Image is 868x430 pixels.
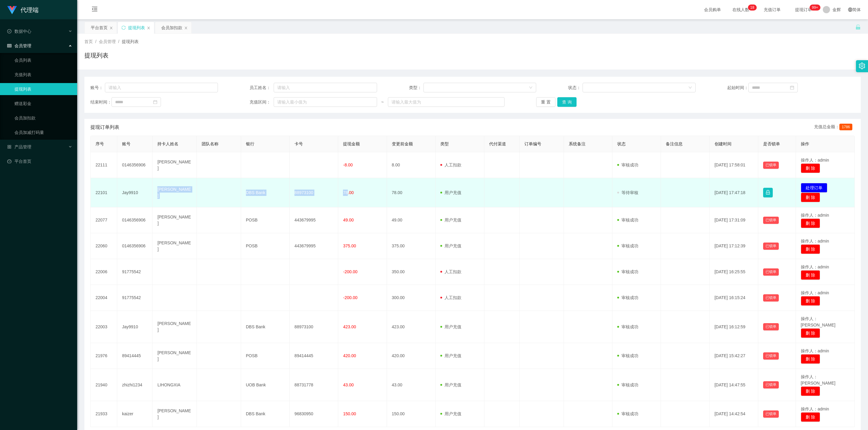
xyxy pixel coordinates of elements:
[343,162,353,167] span: -8.00
[387,343,436,369] td: 420.00
[7,144,31,149] span: 产品管理
[118,39,119,44] span: /
[343,141,360,146] span: 提现金额
[99,39,116,44] span: 会员管理
[859,63,865,69] i: 图标: setting
[91,207,117,233] td: 22077
[7,43,31,48] span: 会员管理
[250,85,274,91] span: 员工姓名：
[91,401,117,427] td: 21933
[801,354,820,364] button: 删 除
[7,44,11,48] i: 图标: table
[7,29,11,33] i: 图标: check-circle-o
[392,141,413,146] span: 变更前金额
[710,152,758,178] td: [DATE] 17:58:01
[801,141,809,146] span: 操作
[810,5,820,11] sup: 1153
[617,353,638,358] span: 审核成功
[121,26,126,30] i: 图标: sync
[839,124,852,130] span: 1786
[715,141,731,146] span: 创建时间
[117,233,153,259] td: 0146356906
[568,85,583,91] span: 状态：
[343,243,356,248] span: 375.00
[128,22,145,33] div: 提现列表
[90,99,112,105] span: 结束时间：
[710,178,758,207] td: [DATE] 17:47:18
[153,233,197,259] td: [PERSON_NAME]
[617,243,638,248] span: 审核成功
[91,22,108,33] div: 平台首页
[14,112,72,124] a: 会员加扣款
[710,233,758,259] td: [DATE] 17:12:39
[409,85,423,91] span: 类型：
[763,352,779,360] button: 已锁单
[617,141,626,146] span: 状态
[688,86,692,90] i: 图标: down
[343,190,354,195] span: 78.00
[14,83,72,95] a: 提现列表
[801,374,835,385] span: 操作人：[PERSON_NAME]
[117,311,153,343] td: Jay9910
[343,382,354,387] span: 43.00
[117,178,153,207] td: Jay9910
[290,233,338,259] td: 443679995
[440,411,461,416] span: 用户充值
[184,26,188,30] i: 图标: close
[763,268,779,276] button: 已锁单
[14,126,72,138] a: 会员加减打码量
[801,316,835,327] span: 操作人：[PERSON_NAME]
[241,369,290,401] td: UOB Bank
[241,343,290,369] td: POSB
[666,141,683,146] span: 备注信息
[790,85,794,90] i: 图标: calendar
[524,141,541,146] span: 订单编号
[763,162,779,169] button: 已锁单
[91,233,117,259] td: 22060
[290,343,338,369] td: 89414445
[710,207,758,233] td: [DATE] 17:31:09
[710,343,758,369] td: [DATE] 15:42:27
[617,295,638,300] span: 审核成功
[440,324,461,329] span: 用户充值
[710,285,758,311] td: [DATE] 16:15:24
[387,178,436,207] td: 78.00
[763,141,780,146] span: 是否锁单
[440,162,461,167] span: 人工扣款
[855,24,861,30] i: 图标: unlock
[91,259,117,285] td: 22006
[241,233,290,259] td: POSB
[617,324,638,329] span: 审核成功
[748,5,756,11] sup: 18
[617,411,638,416] span: 审核成功
[14,54,72,66] a: 会员列表
[246,141,254,146] span: 银行
[7,6,17,14] img: logo.9652507e.png
[801,407,829,411] span: 操作人：admin
[117,207,153,233] td: 0146356906
[440,382,461,387] span: 用户充值
[440,269,461,274] span: 人工扣款
[122,141,131,146] span: 账号
[294,141,303,146] span: 卡号
[801,163,820,173] button: 删 除
[763,294,779,302] button: 已锁单
[750,5,752,11] p: 1
[801,218,820,228] button: 删 除
[763,188,773,197] button: 图标: lock
[343,269,357,274] span: -200.00
[763,217,779,224] button: 已锁单
[153,152,197,178] td: [PERSON_NAME]
[801,328,820,338] button: 删 除
[161,22,182,33] div: 会员加扣款
[7,145,11,149] i: 图标: appstore-o
[241,207,290,233] td: POSB
[761,8,784,12] span: 充值订单
[801,158,829,162] span: 操作人：admin
[343,324,356,329] span: 423.00
[801,264,829,269] span: 操作人：admin
[117,343,153,369] td: 89414445
[729,8,752,12] span: 在线人数
[801,183,827,193] button: 处理订单
[617,218,638,222] span: 审核成功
